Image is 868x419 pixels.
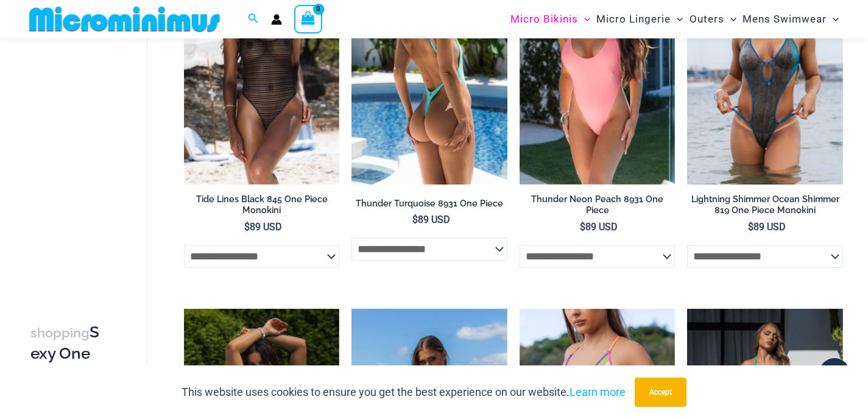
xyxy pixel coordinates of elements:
[412,214,450,225] bdi: 89 USD
[635,378,686,407] button: Accept
[506,2,844,37] nav: Site Navigation
[570,386,626,398] a: Learn more
[244,221,250,233] span: $
[30,325,90,340] span: shopping
[827,4,839,35] span: Menu Toggle
[182,383,626,401] p: This website uses cookies to ensure you get the best experience on our website.
[30,41,140,284] iframe: TrustedSite Certified
[687,194,843,216] h2: Lightning Shimmer Ocean Shimmer 819 One Piece Monokini
[578,4,590,35] span: Menu Toggle
[743,4,827,35] span: Mens Swimwear
[507,4,593,35] a: Micro BikinisMenu ToggleMenu Toggle
[520,194,676,216] h2: Thunder Neon Peach 8931 One Piece
[593,4,686,35] a: Micro LingerieMenu ToggleMenu Toggle
[748,221,753,233] span: $
[671,4,683,35] span: Menu Toggle
[351,198,507,209] h2: Thunder Turquoise 8931 One Piece
[510,4,578,35] span: Micro Bikinis
[351,198,507,214] a: Thunder Turquoise 8931 One Piece
[739,4,842,35] a: Mens SwimwearMenu ToggleMenu Toggle
[294,5,322,33] a: View Shopping Cart, empty
[596,4,671,35] span: Micro Lingerie
[248,12,259,27] a: Search icon link
[724,4,736,35] span: Menu Toggle
[580,221,618,233] bdi: 89 USD
[520,194,676,221] a: Thunder Neon Peach 8931 One Piece
[686,4,739,35] a: OutersMenu ToggleMenu Toggle
[184,194,340,221] a: Tide Lines Black 845 One Piece Monokini
[687,194,843,221] a: Lightning Shimmer Ocean Shimmer 819 One Piece Monokini
[748,221,786,233] bdi: 89 USD
[412,214,418,225] span: $
[24,5,225,33] img: MM SHOP LOGO FLAT
[580,221,585,233] span: $
[690,4,724,35] span: Outers
[184,194,340,216] h2: Tide Lines Black 845 One Piece Monokini
[244,221,282,233] bdi: 89 USD
[271,14,282,25] a: Account icon link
